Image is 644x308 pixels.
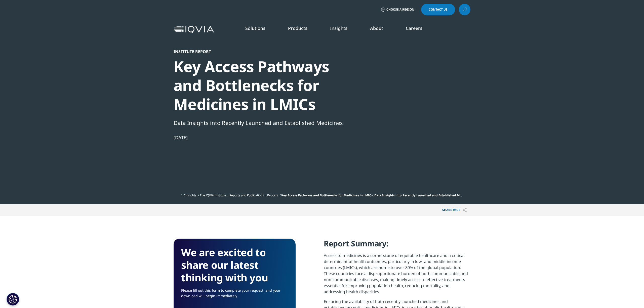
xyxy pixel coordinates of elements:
a: Reports and Publications [229,193,264,197]
a: The IQVIA Institute [200,193,226,197]
a: Solutions [245,25,265,31]
p: Access to medicines is a cornerstone of equitable healthcare and a critical determinant of health... [324,252,470,298]
a: Products [288,25,307,31]
a: Insights [185,193,196,197]
a: Reports [267,193,278,197]
img: IQVIA Healthcare Information Technology and Pharma Clinical Research Company [174,26,214,33]
span: Key Access Pathways and Bottlenecks for Medicines in LMICs: Data Insights into Recently Launched ... [281,193,472,197]
div: [DATE] [174,135,346,141]
a: Careers [406,25,422,31]
img: Share PAGE [463,208,467,212]
button: Share PAGEShare PAGE [438,204,470,216]
button: Configuració de les galetes [7,293,19,305]
div: Data Insights into Recently Launched and Established Medicines [174,118,346,127]
p: Share PAGE [438,204,470,216]
nav: Primary [216,18,470,41]
a: Contact Us [421,4,455,15]
div: Key Access Pathways and Bottlenecks for Medicines in LMICs [174,57,346,114]
h3: We are excited to share our latest thinking with you [181,246,288,284]
span: Contact Us [429,8,448,11]
div: Institute Report [174,49,346,54]
a: Insights [330,25,347,31]
h4: Report Summary: [324,239,470,252]
span: Choose a Region [386,8,414,12]
p: Please fill out this form to complete your request, and your download will begin immediately. [181,288,288,302]
a: About [370,25,383,31]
